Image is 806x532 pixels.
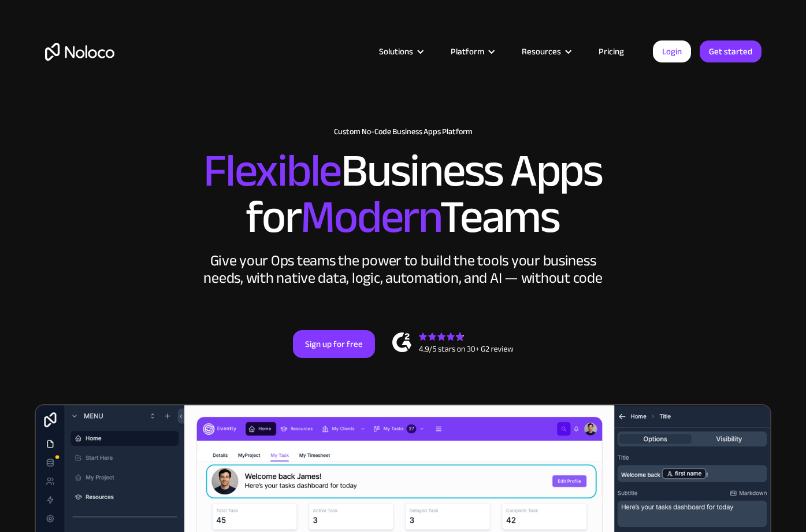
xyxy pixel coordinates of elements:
div: Platform [451,44,484,59]
a: Pricing [584,44,638,59]
h1: Custom No-Code Business Apps Platform [45,127,762,136]
div: Solutions [365,44,436,59]
h2: Business Apps for Teams [45,148,762,241]
span: Flexible [203,128,341,214]
a: home [45,43,114,61]
span: Modern [300,174,440,260]
div: Resources [507,44,584,59]
div: Solutions [379,44,413,59]
a: Get started [700,40,762,62]
a: Sign up for free [293,330,375,358]
div: Platform [436,44,507,59]
a: Login [653,40,691,62]
div: Resources [522,44,561,59]
div: Give your Ops teams the power to build the tools your business needs, with native data, logic, au... [201,252,606,287]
